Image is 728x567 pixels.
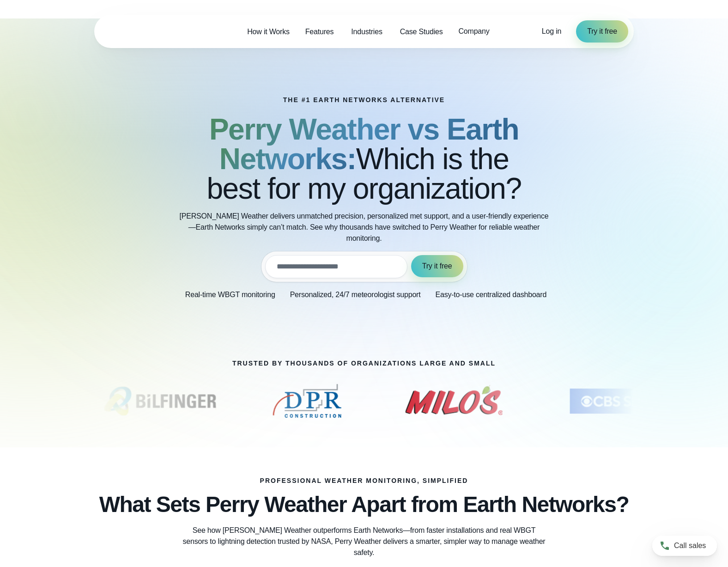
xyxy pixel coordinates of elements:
strong: Perry Weather vs Earth Networks: [209,113,519,176]
p: Personalized, 24/7 meteorologist support [290,289,421,300]
a: Case Studies [392,22,451,41]
span: Features [305,26,334,37]
a: Log in [542,26,561,37]
p: Easy-to-use centralized dashboard [435,289,546,300]
h4: Professional weather monitoring, simplified [260,477,468,484]
a: Call sales [652,536,717,556]
span: Company [458,26,489,37]
a: How it Works [239,22,297,41]
h2: Trusted by thousands of organizations large and small [232,360,496,367]
img: CBS-Sports.svg [564,378,695,424]
span: Log in [542,27,561,35]
span: Case Studies [400,26,443,37]
div: 1 of 14 [94,378,225,424]
span: How it Works [247,26,290,37]
p: See how [PERSON_NAME] Weather outperforms Earth Networks—from faster installations and real WBGT ... [179,525,549,558]
button: Try it free [411,255,463,277]
span: Call sales [674,540,706,551]
span: Try it free [422,261,452,272]
div: slideshow [94,378,634,429]
span: Industries [351,26,382,37]
h2: What Sets Perry Weather Apart from Earth Networks? [99,492,629,518]
img: Milos.svg [388,378,519,424]
img: Bilfinger.svg [94,378,225,424]
h1: The #1 Earth Networks Alternative [283,96,445,104]
p: Real-time WBGT monitoring [185,289,275,300]
span: Try it free [587,26,617,37]
a: Try it free [576,20,628,43]
div: 4 of 14 [564,378,695,424]
span: Which is the best for my organization? [206,113,521,205]
div: 2 of 14 [270,378,344,424]
p: [PERSON_NAME] Weather delivers unmatched precision, personalized met support, and a user-friendly... [179,211,549,244]
div: 3 of 14 [388,378,519,424]
img: DPR-Construction.svg [270,378,344,424]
